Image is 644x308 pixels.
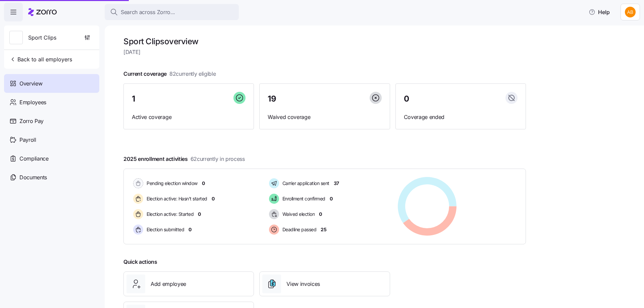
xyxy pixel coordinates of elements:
[589,8,610,16] span: Help
[19,79,42,88] span: Overview
[189,226,192,233] span: 0
[4,130,99,149] a: Payroll
[191,155,245,163] span: 62 currently in process
[9,55,72,63] span: Back to all employers
[334,180,339,187] span: 37
[19,117,44,125] span: Zorro Pay
[268,113,381,121] span: Waived coverage
[280,211,315,218] span: Waived election
[330,195,333,202] span: 0
[404,95,409,103] span: 0
[123,155,245,163] span: 2025 enrollment activities
[280,180,329,187] span: Carrier application sent
[132,95,135,103] span: 1
[7,53,75,66] button: Back to all employers
[286,280,320,288] span: View invoices
[4,74,99,93] a: Overview
[145,195,207,202] span: Election active: Hasn't started
[121,8,175,16] span: Search across Zorro...
[123,48,526,56] span: [DATE]
[151,280,186,288] span: Add employee
[19,136,36,144] span: Payroll
[212,195,215,202] span: 0
[4,93,99,112] a: Employees
[19,155,49,163] span: Compliance
[145,211,194,218] span: Election active: Started
[123,258,157,266] span: Quick actions
[319,211,322,218] span: 0
[202,180,205,187] span: 0
[105,4,239,20] button: Search across Zorro...
[169,70,216,78] span: 82 currently eligible
[198,211,201,218] span: 0
[4,168,99,187] a: Documents
[28,34,56,42] span: Sport Clips
[268,95,276,103] span: 19
[19,98,46,107] span: Employees
[19,173,47,182] span: Documents
[123,70,216,78] span: Current coverage
[123,36,526,47] h1: Sport Clips overview
[280,226,317,233] span: Deadline passed
[132,113,246,121] span: Active coverage
[321,226,326,233] span: 25
[583,5,615,19] button: Help
[145,226,184,233] span: Election submitted
[404,113,518,121] span: Coverage ended
[4,112,99,130] a: Zorro Pay
[145,180,198,187] span: Pending election window
[280,195,325,202] span: Enrollment confirmed
[4,149,99,168] a: Compliance
[625,7,636,17] img: 42a6513890f28a9d591cc60790ab6045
